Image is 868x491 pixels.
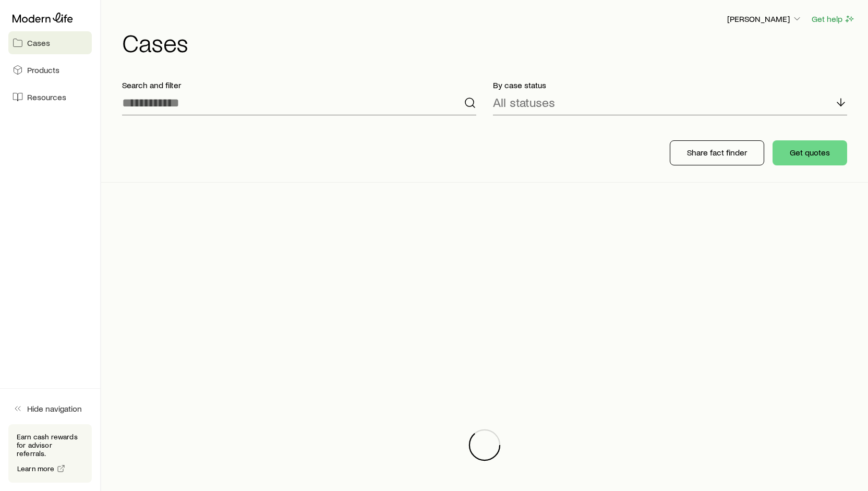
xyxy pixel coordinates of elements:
[670,140,764,165] button: Share fact finder
[27,38,50,48] span: Cases
[8,86,92,109] a: Resources
[8,31,92,54] a: Cases
[493,80,847,90] p: By case status
[27,403,82,414] span: Hide navigation
[493,95,555,110] p: All statuses
[122,30,855,55] h1: Cases
[27,65,59,75] span: Products
[8,58,92,81] a: Products
[687,147,747,158] p: Share fact finder
[811,13,855,25] button: Get help
[773,140,847,165] button: Get quotes
[727,13,803,26] button: [PERSON_NAME]
[17,433,83,458] p: Earn cash rewards for advisor referrals.
[27,92,66,102] span: Resources
[17,465,55,472] span: Learn more
[8,424,92,483] div: Earn cash rewards for advisor referrals.Learn more
[122,80,476,90] p: Search and filter
[8,397,92,420] button: Hide navigation
[727,14,802,24] p: [PERSON_NAME]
